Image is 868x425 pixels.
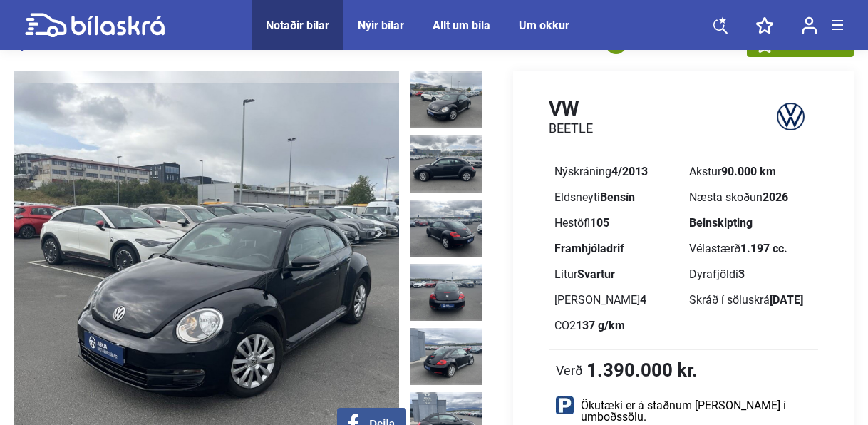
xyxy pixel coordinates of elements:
[770,293,803,307] b: [DATE]
[410,328,482,385] img: 1749558035_7964657348011057880_21858007797447147.jpg
[410,264,482,321] img: 1749558034_8691514119288311340_21858006861225228.jpg
[689,166,812,178] div: Akstur
[554,242,624,255] b: Framhjóladrif
[689,192,812,203] div: Næsta skoðun
[802,16,817,34] img: user-login.svg
[266,19,329,32] a: Notaðir bílar
[556,363,583,377] span: Verð
[410,200,482,257] img: 1749558032_4551304776030692385_21858005173286754.jpg
[554,320,678,332] div: CO2
[554,295,678,306] div: [PERSON_NAME]
[358,19,404,32] a: Nýir bílar
[576,319,625,332] b: 137 g/km
[554,269,678,280] div: Litur
[689,295,812,306] div: Skráð í söluskrá
[410,135,482,193] img: 1749558032_4306681898502460210_21858004669368246.jpg
[689,216,753,230] b: Beinskipting
[549,121,593,136] h2: BEETLE
[640,293,646,307] b: 4
[577,267,615,281] b: Svartur
[581,400,811,423] span: Ökutæki er á staðnum [PERSON_NAME] í umboðssölu.
[554,192,678,203] div: Eldsneyti
[738,267,745,281] b: 3
[740,242,787,255] b: 1.197 cc.
[590,216,609,230] b: 105
[587,361,698,379] b: 1.390.000 kr.
[519,19,569,32] a: Um okkur
[410,71,482,128] img: 1749558031_6169098837728528394_21858003932590386.jpg
[721,165,776,178] b: 90.000 km
[554,166,678,178] div: Nýskráning
[611,165,648,178] b: 4/2013
[689,243,812,255] div: Vélastærð
[763,96,818,137] img: logo VW BEETLE
[763,190,788,204] b: 2026
[433,19,490,32] a: Allt um bíla
[600,190,635,204] b: Bensín
[549,97,593,121] h1: VW
[689,269,812,280] div: Dyrafjöldi
[554,217,678,229] div: Hestöfl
